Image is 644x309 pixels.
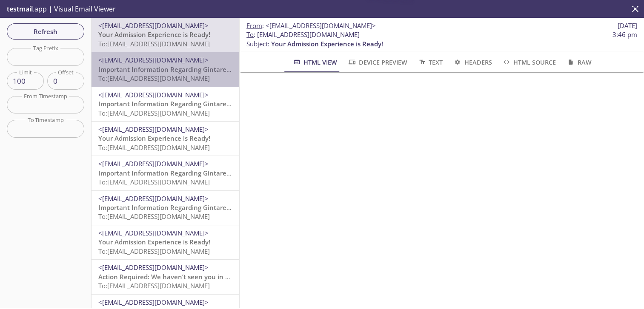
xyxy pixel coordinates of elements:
span: To [246,30,254,39]
span: : [EMAIL_ADDRESS][DOMAIN_NAME] [246,30,360,39]
span: Text [418,57,443,68]
span: <[EMAIL_ADDRESS][DOMAIN_NAME]> [98,229,209,237]
span: HTML Source [502,57,555,68]
span: Your Admission Experience is Ready! [98,134,210,142]
div: <[EMAIL_ADDRESS][DOMAIN_NAME]>Your Admission Experience is Ready!To:[EMAIL_ADDRESS][DOMAIN_NAME] [92,225,239,259]
span: Raw [566,57,591,68]
span: To: [EMAIL_ADDRESS][DOMAIN_NAME] [98,109,210,117]
span: To: [EMAIL_ADDRESS][DOMAIN_NAME] [98,178,210,186]
span: <[EMAIL_ADDRESS][DOMAIN_NAME]> [98,159,209,168]
div: <[EMAIL_ADDRESS][DOMAIN_NAME]>Important Information Regarding Gintare Test's Admission to Acme te... [92,156,239,190]
span: <[EMAIL_ADDRESS][DOMAIN_NAME]> [98,298,209,306]
div: <[EMAIL_ADDRESS][DOMAIN_NAME]>Important Information Regarding Gintare Test's Admission to ACME 20... [92,191,239,225]
button: Refresh [7,23,84,40]
span: <[EMAIL_ADDRESS][DOMAIN_NAME]> [98,21,209,30]
span: Your Admission Experience is Ready! [98,30,210,39]
span: Your Admission Experience is Ready! [98,238,210,246]
span: Subject [246,40,268,48]
span: Important Information Regarding Gintare Test's Admission to ACME 2019 [98,203,323,212]
span: From [246,21,262,30]
span: <[EMAIL_ADDRESS][DOMAIN_NAME]> [266,21,376,30]
span: To: [EMAIL_ADDRESS][DOMAIN_NAME] [98,247,210,255]
div: <[EMAIL_ADDRESS][DOMAIN_NAME]>Important Information Regarding Gintare Test's Admission to ACME 20... [92,87,239,121]
span: : [246,21,376,30]
span: Important Information Regarding Gintare Test's Admission to Acme test (IL2019 ACME) [98,169,366,177]
span: <[EMAIL_ADDRESS][DOMAIN_NAME]> [98,56,209,64]
span: To: [EMAIL_ADDRESS][DOMAIN_NAME] [98,212,210,221]
div: <[EMAIL_ADDRESS][DOMAIN_NAME]>Important Information Regarding Gintare Test's Admission to ACME 20... [92,52,239,86]
div: <[EMAIL_ADDRESS][DOMAIN_NAME]>Action Required: We haven’t seen you in your Reside account lately!... [92,260,239,294]
span: Device Preview [347,57,407,68]
span: <[EMAIL_ADDRESS][DOMAIN_NAME]> [98,91,209,99]
div: <[EMAIL_ADDRESS][DOMAIN_NAME]>Your Admission Experience is Ready!To:[EMAIL_ADDRESS][DOMAIN_NAME] [92,18,239,52]
span: To: [EMAIL_ADDRESS][DOMAIN_NAME] [98,74,210,82]
span: testmail [7,4,33,14]
p: : [246,30,637,48]
span: [DATE] [618,21,637,30]
span: Headers [453,57,492,68]
span: Your Admission Experience is Ready! [271,40,383,48]
span: Refresh [14,26,77,37]
span: Important Information Regarding Gintare Test's Admission to ACME 2019 [98,65,323,74]
span: <[EMAIL_ADDRESS][DOMAIN_NAME]> [98,194,209,203]
span: To: [EMAIL_ADDRESS][DOMAIN_NAME] [98,281,210,290]
div: <[EMAIL_ADDRESS][DOMAIN_NAME]>Your Admission Experience is Ready!To:[EMAIL_ADDRESS][DOMAIN_NAME] [92,122,239,156]
span: To: [EMAIL_ADDRESS][DOMAIN_NAME] [98,40,210,48]
span: Action Required: We haven’t seen you in your Reside account lately! [98,272,308,281]
span: Important Information Regarding Gintare Test's Admission to ACME 2019 [98,99,323,108]
span: <[EMAIL_ADDRESS][DOMAIN_NAME]> [98,125,209,133]
span: <[EMAIL_ADDRESS][DOMAIN_NAME]> [98,263,209,272]
span: 3:46 pm [613,30,637,39]
span: To: [EMAIL_ADDRESS][DOMAIN_NAME] [98,143,210,152]
span: HTML View [292,57,337,68]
